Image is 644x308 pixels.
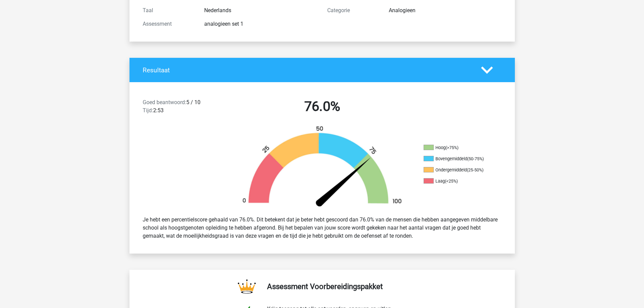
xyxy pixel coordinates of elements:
[138,98,230,117] div: 5 / 10 2:53
[424,167,491,173] li: Ondergemiddeld
[384,6,507,15] div: Analogieen
[231,125,413,210] img: 76.d058a8cee12a.png
[467,156,484,161] div: (50-75%)
[138,20,199,28] div: Assessment
[138,6,199,15] div: Taal
[467,167,483,172] div: (25-50%)
[199,6,322,15] div: Nederlands
[424,145,491,151] li: Hoog
[199,20,322,28] div: analogieen set 1
[138,213,507,243] div: Je hebt een percentielscore gehaald van 76.0%. Dit betekent dat je beter hebt gescoord dan 76.0% ...
[143,66,471,74] h4: Resultaat
[445,179,458,184] div: (<25%)
[424,178,491,184] li: Laag
[143,107,153,114] span: Tijd:
[446,145,458,150] div: (>75%)
[143,99,186,105] span: Goed beantwoord:
[424,156,491,162] li: Bovengemiddeld
[235,98,409,115] h2: 76.0%
[322,6,384,15] div: Categorie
